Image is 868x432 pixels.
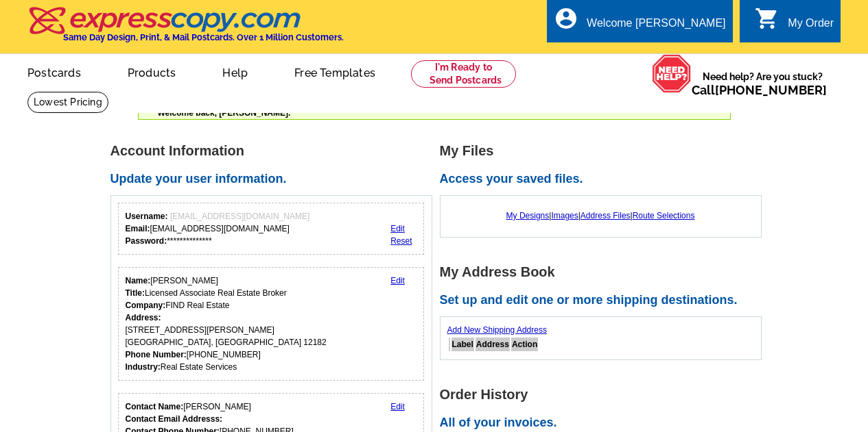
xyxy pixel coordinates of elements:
[126,212,168,221] strong: Username:
[692,70,834,97] span: Need help? Are you stuck?
[755,15,834,32] a: shopping_cart My Order
[126,224,150,233] strong: Email:
[633,211,695,220] a: Route Selections
[63,32,344,42] h4: Same Day Design, Print, & Mail Postcards. Over 1 Million Customers.
[5,55,103,88] a: Postcards
[200,55,270,88] a: Help
[506,211,550,220] a: My Designs
[715,83,827,97] a: [PHONE_NUMBER]
[551,211,578,220] a: Images
[447,203,754,229] div: | | |
[511,338,538,351] th: Action
[126,288,145,298] strong: Title:
[126,236,167,246] strong: Password:
[27,16,344,42] a: Same Day Design, Print, & Mail Postcards. Over 1 Million Customers.
[447,325,547,335] a: Add New Shipping Address
[110,144,440,158] h1: Account Information
[390,402,405,411] a: Edit
[170,212,309,221] span: [EMAIL_ADDRESS][DOMAIN_NAME]
[118,203,425,255] div: Your login information.
[440,172,769,187] h2: Access your saved files.
[118,267,425,381] div: Your personal details.
[440,416,769,431] h2: All of your invoices.
[692,83,827,97] span: Call
[272,55,397,88] a: Free Templates
[390,224,405,233] a: Edit
[126,362,161,372] strong: Industry:
[126,402,184,411] strong: Contact Name:
[126,350,187,359] strong: Phone Number:
[788,17,834,36] div: My Order
[587,17,725,36] div: Welcome [PERSON_NAME]
[580,211,631,220] a: Address Files
[390,236,412,246] a: Reset
[390,276,405,285] a: Edit
[755,6,779,31] i: shopping_cart
[652,54,692,93] img: help
[440,265,769,279] h1: My Address Book
[126,276,151,285] strong: Name:
[554,6,578,31] i: account_circle
[451,338,474,351] th: Label
[106,55,198,88] a: Products
[440,144,769,158] h1: My Files
[440,387,769,402] h1: Order History
[126,275,327,373] div: [PERSON_NAME] Licensed Associate Real Estate Broker FIND Real Estate [STREET_ADDRESS][PERSON_NAME...
[126,313,161,322] strong: Address:
[110,172,440,187] h2: Update your user information.
[440,293,769,308] h2: Set up and edit one or more shipping destinations.
[126,301,166,310] strong: Company:
[126,414,223,424] strong: Contact Email Addresss:
[158,108,291,118] span: Welcome back, [PERSON_NAME].
[476,338,510,351] th: Address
